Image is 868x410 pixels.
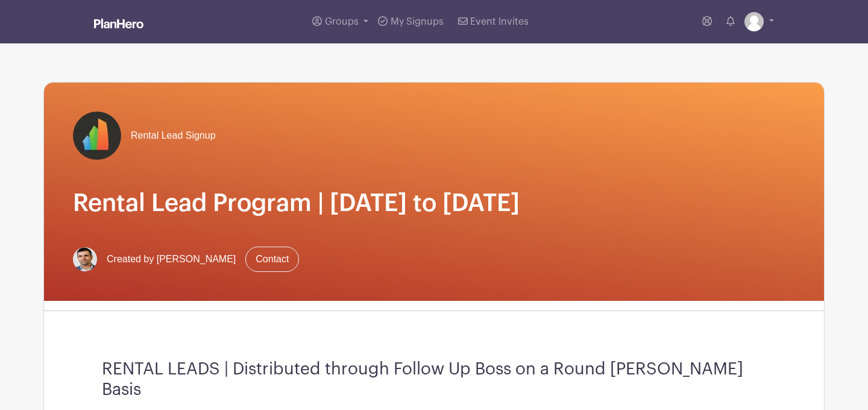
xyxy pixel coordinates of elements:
[102,359,766,400] h3: RENTAL LEADS | Distributed through Follow Up Boss on a Round [PERSON_NAME] Basis
[470,17,529,27] span: Event Invites
[107,252,236,266] span: Created by [PERSON_NAME]
[391,17,444,27] span: My Signups
[325,17,359,27] span: Groups
[744,12,764,31] img: default-ce2991bfa6775e67f084385cd625a349d9dcbb7a52a09fb2fda1e96e2d18dcdb.png
[245,247,299,272] a: Contact
[131,128,216,143] span: Rental Lead Signup
[73,247,97,271] img: Screen%20Shot%202023-02-21%20at%2010.54.51%20AM.png
[73,112,121,160] img: fulton-grace-logo.jpeg
[94,19,143,28] img: logo_white-6c42ec7e38ccf1d336a20a19083b03d10ae64f83f12c07503d8b9e83406b4c7d.svg
[73,189,795,218] h1: Rental Lead Program | [DATE] to [DATE]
